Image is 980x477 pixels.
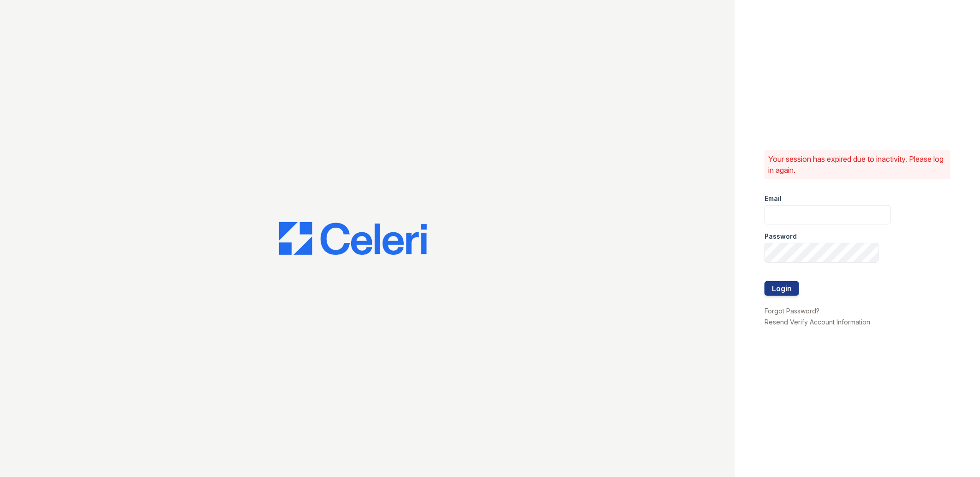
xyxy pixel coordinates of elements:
label: Email [765,194,782,203]
p: Your session has expired due to inactivity. Please log in again. [768,153,947,176]
a: Forgot Password? [765,307,819,315]
label: Password [765,232,797,241]
button: Login [765,281,799,296]
img: CE_Logo_Blue-a8612792a0a2168367f1c8372b55b34899dd931a85d93a1a3d3e32e68fde9ad4.png [279,222,427,255]
a: Resend Verify Account Information [765,318,870,326]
